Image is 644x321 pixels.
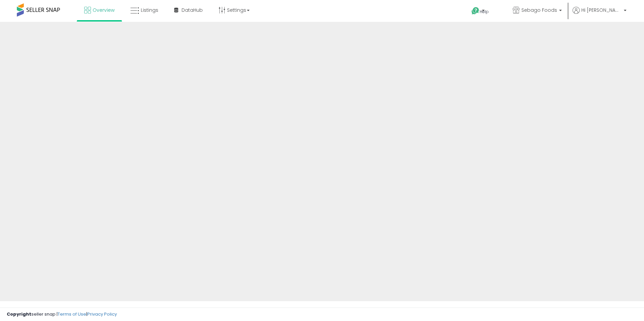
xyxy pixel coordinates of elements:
a: Help [466,2,502,22]
a: Hi [PERSON_NAME] [573,7,626,22]
span: Listings [141,7,158,13]
span: Hi [PERSON_NAME] [581,7,622,13]
span: Help [480,9,489,14]
span: DataHub [182,7,203,13]
i: Get Help [471,7,480,15]
span: Overview [93,7,115,13]
span: Sebago Foods [521,7,557,13]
